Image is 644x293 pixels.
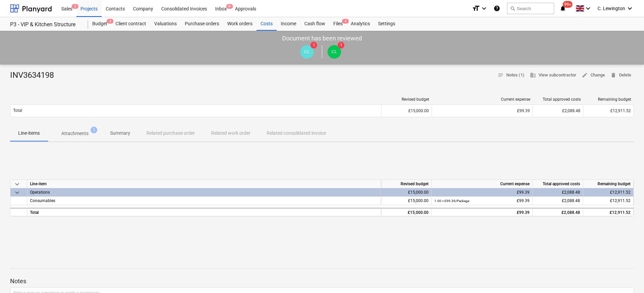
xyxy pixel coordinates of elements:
div: Current expense [435,97,530,102]
span: business [530,72,536,78]
span: CL [331,49,337,54]
span: £12,911.52 [610,198,631,203]
div: £99.39 [435,108,530,113]
p: Notes [10,277,634,285]
div: £2,088.48 [533,105,583,116]
p: Summary [110,130,130,137]
span: Notes (1) [498,71,524,79]
span: keyboard_arrow_down [13,180,21,188]
span: £2,088.48 [562,198,580,203]
span: £12,911.52 [610,108,631,113]
div: Callum Lewington [328,45,341,59]
div: Files [329,17,347,31]
button: Delete [608,70,634,80]
span: 1 [91,127,97,133]
button: Change [579,70,608,80]
div: £99.39 [434,188,530,197]
a: Budget8 [88,17,111,31]
div: £99.39 [434,197,530,205]
span: 8 [107,19,113,24]
div: INV3634198 [10,70,59,81]
span: 1 [338,42,344,48]
div: Total [27,208,381,216]
div: £2,088.48 [533,188,583,197]
div: Decision updated [475,3,517,11]
span: View subcontractor [530,71,576,79]
span: delete [610,72,616,78]
div: Remaining budget [586,97,631,102]
span: CL [304,49,310,54]
div: £15,000.00 [381,197,432,205]
a: Analytics [347,17,374,31]
a: Cash flow [300,17,329,31]
div: Total approved costs [533,180,583,188]
div: Callum Lewington [300,45,314,59]
span: 9+ [226,4,233,9]
p: Document has been reviewed [282,34,362,42]
div: Operations [30,188,378,196]
span: 1 [310,42,317,48]
a: Purchase orders [181,17,223,31]
div: Line-item [27,180,381,188]
div: £15,000.00 [381,105,432,116]
span: Delete [610,71,631,79]
div: Remaining budget [583,180,634,188]
span: notes [498,72,504,78]
div: £2,088.48 [533,208,583,216]
p: Attachments [61,130,89,137]
div: £15,000.00 [381,208,432,216]
span: Change [582,71,605,79]
div: £12,911.52 [583,208,634,216]
p: Line-items [18,130,40,137]
button: Notes (1) [495,70,527,80]
div: Revised budget [384,97,429,102]
div: £99.39 [434,208,530,217]
div: P3 - VIP & Kitchen Structure [10,21,80,28]
span: keyboard_arrow_down [13,189,21,197]
div: £15,000.00 [381,188,432,197]
a: Costs [257,17,277,31]
div: Total approved costs [536,97,581,102]
div: £12,911.52 [583,188,634,197]
a: Valuations [150,17,181,31]
div: Current expense [432,180,533,188]
div: Revised budget [381,180,432,188]
span: Consumables [30,198,55,203]
span: 4 [342,19,349,24]
a: Work orders [223,17,257,31]
a: Client contract [111,17,150,31]
small: 1.00 × £99.39 / Package [434,199,469,203]
span: edit [582,72,588,78]
span: 5 [72,4,78,9]
a: Income [277,17,300,31]
button: View subcontractor [527,70,579,80]
a: Settings [374,17,399,31]
p: Total [13,108,22,113]
a: Files4 [329,17,347,31]
div: Budget [88,17,111,31]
